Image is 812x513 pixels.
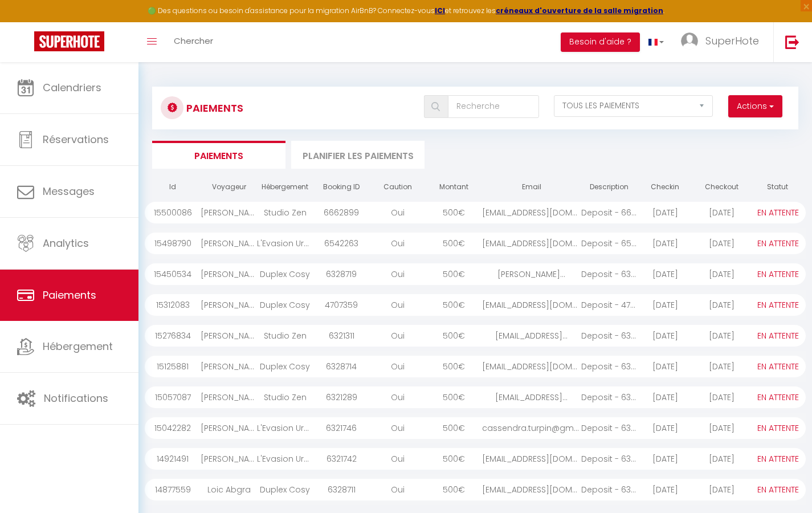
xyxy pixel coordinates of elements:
[426,202,482,223] div: 500
[637,386,693,408] div: [DATE]
[637,356,693,377] div: [DATE]
[693,202,750,223] div: [DATE]
[257,448,313,470] div: L'Evasion Urbaine
[145,417,201,439] div: 15042282
[637,448,693,470] div: [DATE]
[581,294,638,316] div: Deposit - 4707359 - ...
[435,6,445,15] a: ICI
[201,356,257,377] div: [PERSON_NAME]
[201,294,257,316] div: [PERSON_NAME]
[313,386,370,408] div: 6321289
[458,268,465,280] span: €
[426,479,482,500] div: 500
[43,288,96,302] span: Paiements
[369,417,426,439] div: Oui
[581,325,638,347] div: Deposit - 6321311 - ...
[482,177,581,197] th: Email
[482,356,581,377] div: [EMAIL_ADDRESS][DOMAIN_NAME]
[369,448,426,470] div: Oui
[313,263,370,285] div: 6328719
[749,177,806,197] th: Statut
[458,238,465,249] span: €
[482,448,581,470] div: [EMAIL_ADDRESS][DOMAIN_NAME]
[257,386,313,408] div: Studio Zen
[581,448,638,470] div: Deposit - 6321742 - ...
[581,263,638,285] div: Deposit - 6328719 - ...
[482,202,581,223] div: [EMAIL_ADDRESS][DOMAIN_NAME]
[426,325,482,347] div: 500
[201,263,257,285] div: [PERSON_NAME]
[693,386,750,408] div: [DATE]
[201,325,257,347] div: [PERSON_NAME]
[637,479,693,500] div: [DATE]
[369,325,426,347] div: Oui
[369,356,426,377] div: Oui
[581,177,638,197] th: Description
[637,325,693,347] div: [DATE]
[458,453,465,465] span: €
[693,417,750,439] div: [DATE]
[313,356,370,377] div: 6328714
[43,339,113,353] span: Hébergement
[426,448,482,470] div: 500
[693,177,750,197] th: Checkout
[482,233,581,254] div: [EMAIL_ADDRESS][DOMAIN_NAME]
[369,479,426,500] div: Oui
[257,177,313,197] th: Hébergement
[482,386,581,408] div: [EMAIL_ADDRESS]...
[257,202,313,223] div: Studio Zen
[9,5,43,39] button: Ouvrir le widget de chat LiveChat
[637,417,693,439] div: [DATE]
[369,177,426,197] th: Caution
[581,386,638,408] div: Deposit - 6321289 - ...
[581,417,638,439] div: Deposit - 6321746 - ...
[145,202,201,223] div: 15500086
[637,233,693,254] div: [DATE]
[637,294,693,316] div: [DATE]
[257,294,313,316] div: Duplex Cosy
[145,177,201,197] th: Id
[561,32,640,52] button: Besoin d'aide ?
[496,6,663,15] a: créneaux d'ouverture de la salle migration
[426,233,482,254] div: 500
[693,263,750,285] div: [DATE]
[145,325,201,347] div: 15276834
[369,233,426,254] div: Oui
[693,294,750,316] div: [DATE]
[257,479,313,500] div: Duplex Cosy
[448,95,540,118] input: Recherche
[257,325,313,347] div: Studio Zen
[369,294,426,316] div: Oui
[201,479,257,500] div: Loic Abgra
[291,141,425,169] li: Planifier les paiements
[581,356,638,377] div: Deposit - 6328714 - ...
[426,417,482,439] div: 500
[458,484,465,495] span: €
[369,202,426,223] div: Oui
[145,448,201,470] div: 14921491
[693,233,750,254] div: [DATE]
[637,263,693,285] div: [DATE]
[43,132,109,146] span: Réservations
[458,207,465,218] span: €
[693,448,750,470] div: [DATE]
[672,22,773,62] a: ... SuperHote
[458,330,465,341] span: €
[43,80,101,95] span: Calendriers
[785,35,799,49] img: logout
[257,356,313,377] div: Duplex Cosy
[257,263,313,285] div: Duplex Cosy
[637,177,693,197] th: Checkin
[165,22,222,62] a: Chercher
[458,361,465,372] span: €
[313,417,370,439] div: 6321746
[201,202,257,223] div: [PERSON_NAME]
[201,417,257,439] div: [PERSON_NAME]
[43,236,89,250] span: Analytics
[369,263,426,285] div: Oui
[201,386,257,408] div: [PERSON_NAME]
[145,386,201,408] div: 15057087
[44,391,108,405] span: Notifications
[458,392,465,403] span: €
[313,202,370,223] div: 6662899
